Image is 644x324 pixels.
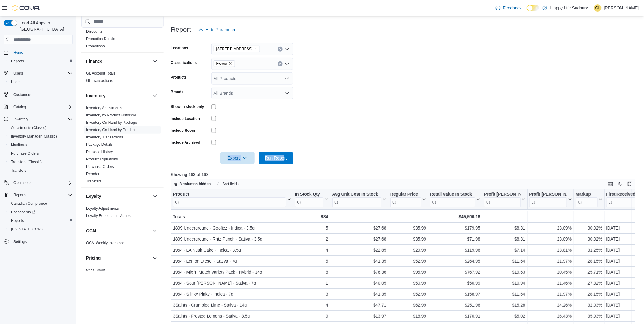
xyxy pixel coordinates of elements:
[6,141,75,149] button: Manifests
[173,257,291,265] div: 1964 - Lemon Diesel - Sativa - 7g
[86,193,150,199] button: Loyalty
[86,150,113,154] a: Package History
[11,179,73,186] span: Operations
[86,113,136,118] span: Inventory by Product Historical
[1,237,75,246] button: Settings
[13,193,26,197] span: Reports
[6,123,75,132] button: Adjustments (Classic)
[576,235,602,243] div: 30.02%
[576,192,597,197] div: Markup
[86,171,99,176] span: Reorder
[13,105,26,109] span: Catalog
[86,135,123,139] a: Inventory Transactions
[6,216,75,225] button: Reports
[171,60,197,65] label: Classifications
[11,210,35,215] span: Dashboards
[151,57,159,65] button: Finance
[86,29,102,34] a: Discounts
[529,192,567,207] div: Profit Margin (%)
[390,246,426,254] div: $29.99
[285,76,289,81] button: Open list of options
[527,5,539,11] input: Dark Mode
[1,179,75,187] button: Operations
[229,62,232,65] button: Remove Flower from selection in this group
[259,152,293,164] button: Run Report
[550,4,588,12] p: Happy Life Sudbury
[606,192,643,207] div: First Received Date
[529,290,572,298] div: 21.97%
[265,155,287,161] span: Run Report
[11,90,73,98] span: Customers
[390,279,426,287] div: $50.99
[295,192,323,197] div: In Stock Qty
[86,213,131,218] span: Loyalty Redemption Values
[576,268,602,276] div: 25.71%
[430,257,480,265] div: $264.95
[11,116,31,123] button: Inventory
[86,106,122,110] a: Inventory Adjustments
[332,290,386,298] div: $41.35
[81,267,164,276] div: Pricing
[11,103,28,111] button: Catalog
[9,158,44,166] a: Transfers (Classic)
[390,192,421,207] div: Regular Price
[13,92,31,97] span: Customers
[11,151,39,156] span: Purchase Orders
[390,235,426,243] div: $35.99
[11,70,25,77] button: Users
[9,217,26,224] a: Reports
[9,217,73,224] span: Reports
[1,191,75,199] button: Reports
[6,225,75,234] button: [US_STATE] CCRS
[484,246,525,254] div: $7.14
[295,224,328,232] div: 5
[493,2,524,14] a: Feedback
[430,224,480,232] div: $179.95
[295,192,323,207] div: In Stock Qty
[86,79,113,83] a: GL Transactions
[11,238,73,245] span: Settings
[430,213,480,220] div: $45,506.16
[529,192,567,197] div: Profit [PERSON_NAME] (%)
[214,60,235,67] span: Flower
[9,78,73,86] span: Users
[6,199,75,208] button: Canadian Compliance
[9,150,41,157] a: Purchase Orders
[86,37,115,41] a: Promotion Details
[430,290,480,298] div: $158.97
[430,192,480,207] button: Retail Value In Stock
[86,113,136,117] a: Inventory by Product Historical
[171,140,200,145] label: Include Archived
[11,179,34,186] button: Operations
[529,224,572,232] div: 23.09%
[86,93,105,99] h3: Inventory
[390,224,426,232] div: $35.99
[86,44,105,48] a: Promotions
[86,228,150,234] button: OCM
[180,182,211,186] span: 8 columns hidden
[9,208,38,216] a: Dashboards
[9,167,73,174] span: Transfers
[484,268,525,276] div: $19.63
[86,193,101,199] h3: Loyalty
[151,92,159,99] button: Inventory
[529,257,572,265] div: 21.97%
[12,5,40,11] img: Cova
[9,200,73,207] span: Canadian Compliance
[173,246,291,254] div: 1964 - LA Kush Cake - Indica - 3.5g
[9,158,73,166] span: Transfers (Classic)
[86,241,124,245] a: OCM Weekly Inventory
[529,213,572,220] div: -
[13,50,23,55] span: Home
[86,157,118,161] a: Product Expirations
[13,71,23,76] span: Users
[285,91,289,96] button: Open list of options
[9,141,73,149] span: Manifests
[4,46,73,262] nav: Complex example
[9,124,49,131] a: Adjustments (Classic)
[11,168,26,173] span: Transfers
[86,44,105,49] span: Promotions
[332,192,386,207] button: Avg Unit Cost In Stock
[332,235,386,243] div: $27.68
